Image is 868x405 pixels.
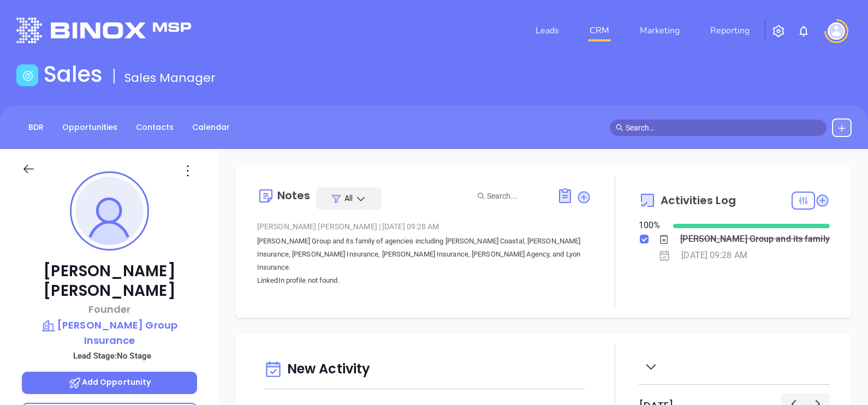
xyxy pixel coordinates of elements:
div: [PERSON_NAME] [PERSON_NAME] [DATE] 09:28 AM [257,218,591,235]
div: [DATE] 09:28 AM [681,247,747,264]
img: profile-user [75,177,144,245]
img: iconNotification [797,25,810,38]
a: Contacts [129,118,180,136]
input: Search... [487,190,545,202]
img: logo [16,17,191,43]
input: Search… [626,122,821,134]
span: | [379,222,381,231]
p: [PERSON_NAME] [PERSON_NAME] [22,261,197,301]
p: Lead Stage: No Stage [27,349,197,363]
p: Founder [22,302,197,317]
div: New Activity [264,356,585,384]
span: [PERSON_NAME] Group and its family of agencies including [PERSON_NAME] Coastal, [PERSON_NAME] Ins... [257,237,580,284]
a: CRM [585,20,614,41]
div: Notes [277,190,311,201]
a: Calendar [186,118,236,136]
span: search [616,124,623,132]
img: user [828,22,845,40]
a: [PERSON_NAME] Group Insurance [22,318,197,348]
span: Sales Manager [124,69,216,86]
h1: Sales [44,61,103,87]
span: Add Opportunity [68,377,151,388]
a: Leads [531,20,563,41]
a: Marketing [635,20,684,41]
img: iconSetting [772,25,785,38]
div: 100 % [639,219,659,232]
a: Reporting [706,20,754,41]
a: BDR [22,118,50,136]
a: Opportunities [56,118,124,136]
span: All [344,193,353,204]
div: [PERSON_NAME] Group and its family of agencies including [PERSON_NAME] Coastal, [PERSON_NAME] Ins... [680,231,833,247]
span: Activities Log [661,195,735,206]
